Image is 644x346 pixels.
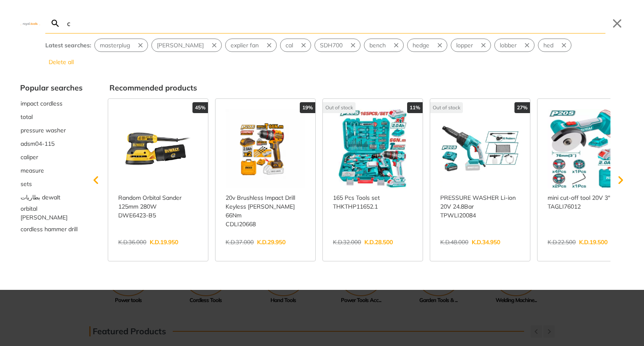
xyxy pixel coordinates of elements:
img: Close [20,21,40,25]
span: lopper [456,41,473,50]
div: Suggestion: total [20,110,83,124]
svg: Remove suggestion: hedge [436,41,444,49]
svg: Remove suggestion: SDH700 [349,41,357,49]
div: Out of stock [323,102,356,113]
span: explier fan [231,41,259,50]
svg: Search [50,18,60,28]
button: Remove suggestion: masterplug [135,39,148,52]
button: Select suggestion: measure [20,164,83,177]
span: pressure washer [21,126,66,135]
span: cordless hammer drill [21,225,78,234]
span: bench [369,41,386,50]
button: Remove suggestion: SDH700 [348,39,360,52]
div: Suggestion: adsm04-115 [20,137,83,150]
button: Remove suggestion: lopper [478,39,491,52]
button: Select suggestion: masterplug [95,39,135,52]
button: Select suggestion: SDH700 [315,39,348,52]
span: cal [286,41,293,50]
div: Suggestion: lobber [494,39,535,52]
button: Remove suggestion: hed [558,39,571,52]
svg: Remove suggestion: bench [392,41,400,49]
span: lobber [500,41,517,50]
input: Search… [65,13,605,33]
div: 45% [192,102,208,113]
div: Out of stock [430,102,463,113]
svg: Remove suggestion: lopper [480,41,487,49]
button: Select suggestion: sets [20,177,83,191]
div: Suggestion: lopper [451,39,491,52]
div: 19% [300,102,315,113]
div: Suggestion: orbital sande [20,204,83,222]
div: Suggestion: SDH700 [314,39,361,52]
span: adsm04-115 [21,139,55,148]
div: Suggestion: hed [538,39,571,52]
div: Suggestion: caliper [20,150,83,164]
svg: Scroll left [88,172,104,188]
span: hedge [413,41,429,50]
button: Select suggestion: explier fan [226,39,264,52]
svg: Remove suggestion: explier fan [265,41,273,49]
span: caliper [21,153,38,162]
button: Select suggestion: total [20,110,83,124]
button: Select suggestion: allen [152,39,209,52]
button: Select suggestion: bench [364,39,391,52]
svg: Remove suggestion: allen [210,41,218,49]
div: Suggestion: explier fan [225,39,277,52]
button: Remove suggestion: cal [298,39,311,52]
button: Delete all [45,55,77,69]
button: Select suggestion: orbital sande [20,204,83,222]
span: impact cordless [21,99,62,108]
svg: Remove suggestion: hed [560,41,568,49]
div: Recommended products [109,82,624,93]
button: Select suggestion: impact cordless [20,97,83,110]
div: Popular searches [20,82,83,93]
button: Remove suggestion: explier fan [264,39,276,52]
button: Select suggestion: adsm04-115 [20,137,83,150]
svg: Remove suggestion: masterplug [137,41,144,49]
button: Select suggestion: cal [280,39,298,52]
button: Remove suggestion: allen [209,39,221,52]
div: 27% [514,102,530,113]
div: Suggestion: بطاريات dewalt [20,191,83,204]
span: sets [21,180,32,188]
button: Select suggestion: pressure washer [20,124,83,137]
span: SDH700 [320,41,343,50]
span: بطاريات dewalt [21,193,60,202]
div: Suggestion: allen [151,39,222,52]
span: [PERSON_NAME] [157,41,204,50]
div: Suggestion: cordless hammer drill [20,222,83,236]
span: masterplug [100,41,130,50]
button: Select suggestion: hed [538,39,558,52]
div: Latest searches: [45,41,91,50]
button: Select suggestion: بطاريات dewalt [20,191,83,204]
span: total [21,113,33,121]
button: Remove suggestion: bench [391,39,403,52]
svg: Remove suggestion: lobber [523,41,531,49]
div: Suggestion: pressure washer [20,124,83,137]
button: Remove suggestion: hedge [434,39,447,52]
div: Suggestion: masterplug [94,39,148,52]
div: 11% [407,102,423,113]
div: Suggestion: bench [364,39,404,52]
div: Suggestion: cal [280,39,311,52]
button: Close [610,17,624,30]
button: Select suggestion: lopper [451,39,478,52]
svg: Scroll right [612,172,629,188]
div: Suggestion: hedge [407,39,447,52]
div: Suggestion: sets [20,177,83,191]
button: Select suggestion: cordless hammer drill [20,222,83,236]
span: orbital [PERSON_NAME] [21,204,82,222]
svg: Remove suggestion: cal [300,41,307,49]
button: Select suggestion: lobber [495,39,522,52]
button: Select suggestion: caliper [20,150,83,164]
span: measure [21,166,44,175]
span: hed [543,41,553,50]
button: Select suggestion: hedge [408,39,434,52]
button: Remove suggestion: lobber [522,39,534,52]
div: Suggestion: impact cordless [20,97,83,110]
div: Suggestion: measure [20,164,83,177]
